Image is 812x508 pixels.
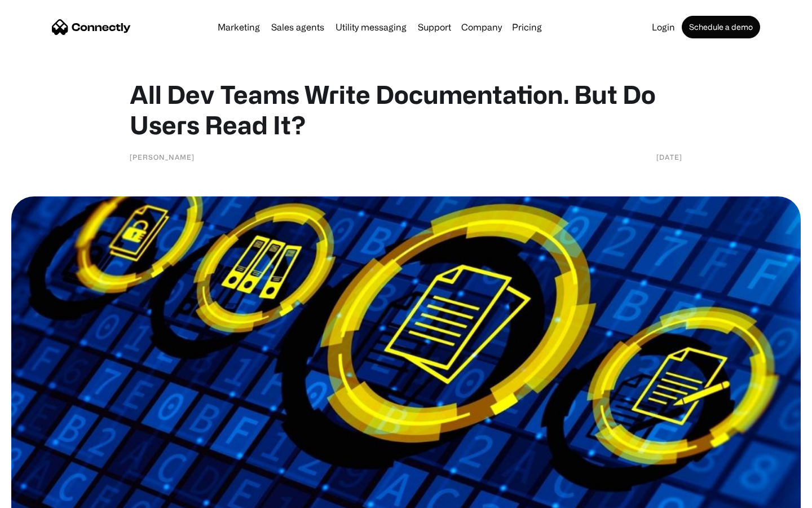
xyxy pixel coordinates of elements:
[331,23,411,32] a: Utility messaging
[647,23,679,32] a: Login
[130,79,682,140] h1: All Dev Teams Write Documentation. But Do Users Read It?
[213,23,264,32] a: Marketing
[507,23,546,32] a: Pricing
[11,488,68,504] aside: Language selected: English
[656,151,682,163] div: [DATE]
[130,151,195,163] div: [PERSON_NAME]
[413,23,456,32] a: Support
[23,488,68,504] ul: Language list
[267,23,329,32] a: Sales agents
[461,19,502,35] div: Company
[682,16,760,38] a: Schedule a demo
